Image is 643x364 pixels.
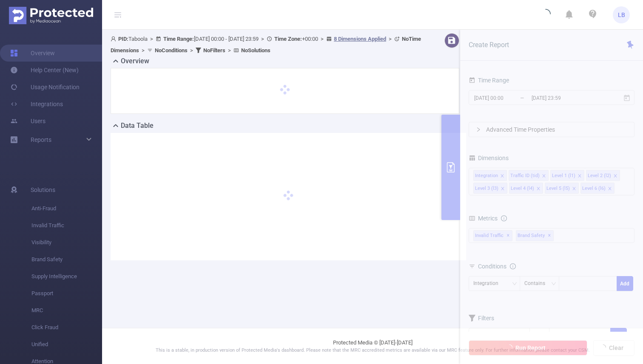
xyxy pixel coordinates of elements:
span: Anti-Fraud [31,200,102,217]
span: Unified [31,336,102,353]
span: Click Fraud [31,319,102,336]
a: Usage Notification [10,79,80,96]
i: icon: loading [541,9,551,21]
a: Help Center (New) [10,62,79,79]
span: Visibility [31,234,102,251]
span: > [225,47,233,54]
span: Reports [31,136,51,143]
span: > [139,47,147,54]
i: icon: user [111,36,118,42]
img: Protected Media [9,7,93,24]
span: Brand Safety [31,251,102,268]
b: No Conditions [155,47,188,54]
span: > [259,36,267,42]
u: 8 Dimensions Applied [334,36,386,42]
span: > [188,47,196,54]
a: Overview [10,45,55,62]
a: Users [10,113,46,130]
span: Solutions [31,181,55,198]
h2: Data Table [121,121,154,131]
a: Reports [31,131,51,148]
b: Time Zone: [274,36,302,42]
span: > [148,36,156,42]
b: No Solutions [241,47,270,54]
span: Passport [31,285,102,302]
span: > [386,36,394,42]
span: MRC [31,302,102,319]
b: PID: [118,36,128,42]
h2: Overview [121,56,149,66]
footer: Protected Media © [DATE]-[DATE] [102,328,643,364]
span: LB [618,6,625,23]
span: Supply Intelligence [31,268,102,285]
span: Taboola [DATE] 00:00 - [DATE] 23:59 +00:00 [111,36,421,54]
p: This is a stable, in production version of Protected Media's dashboard. Please note that the MRC ... [123,347,622,354]
b: No Filters [203,47,225,54]
a: Integrations [10,96,63,113]
span: > [318,36,326,42]
span: Invalid Traffic [31,217,102,234]
b: Time Range: [163,36,194,42]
